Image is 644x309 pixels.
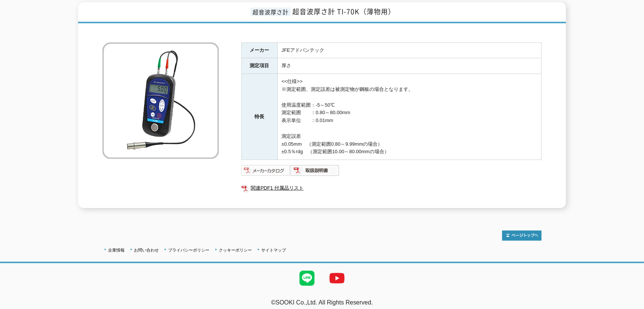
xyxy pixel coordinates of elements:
[241,169,290,175] a: メーカーカタログ
[261,248,286,252] a: サイトマップ
[241,164,290,176] img: メーカーカタログ
[241,183,542,193] a: 関連PDF1 付属品リスト
[290,164,340,176] img: 取扱説明書
[242,58,278,74] th: 測定項目
[102,42,219,159] img: 超音波厚さ計 TI-70K（薄物用）
[108,248,125,252] a: 企業情報
[322,263,352,293] img: YouTube
[290,169,340,175] a: 取扱説明書
[278,42,542,58] td: JFEアドバンテック
[292,6,395,17] span: 超音波厚さ計 TI-70K（薄物用）
[278,74,542,160] td: <<仕様>> ※測定範囲、測定誤差は被測定物が鋼板の場合となります。 使用温度範囲：-5～50℃ 測定範囲 ：0.80～80.00mm 表示単位 ：0.01mm 測定誤差 ±0.05mm （測定...
[168,248,209,252] a: プライバシーポリシー
[251,8,290,16] span: 超音波厚さ計
[134,248,159,252] a: お問い合わせ
[278,58,542,74] td: 厚さ
[219,248,252,252] a: クッキーポリシー
[502,231,542,241] img: トップページへ
[242,74,278,160] th: 特長
[242,42,278,58] th: メーカー
[292,263,322,293] img: LINE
